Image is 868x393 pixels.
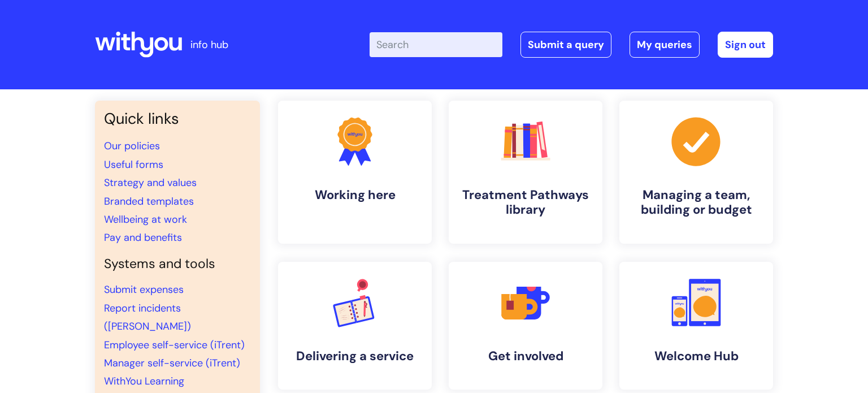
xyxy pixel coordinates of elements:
h4: Managing a team, building or budget [628,188,764,218]
a: WithYou Learning [104,374,184,388]
a: Branded templates [104,195,194,208]
a: Submit expenses [104,283,184,296]
h4: Delivering a service [287,349,423,364]
h4: Treatment Pathways library [458,188,593,218]
a: My queries [630,32,700,58]
h4: Get involved [458,349,593,364]
a: Get involved [449,262,602,390]
h4: Working here [287,188,423,202]
a: Strategy and values [104,176,197,189]
p: info hub [190,36,228,54]
a: Wellbeing at work [104,213,187,226]
a: Manager self-service (iTrent) [104,356,240,370]
div: | - [370,32,773,58]
a: Pay and benefits [104,231,182,244]
a: Working here [278,101,432,244]
input: Search [370,32,502,57]
h4: Systems and tools [104,256,251,272]
a: Sign out [718,32,773,58]
a: Welcome Hub [619,262,773,390]
a: Delivering a service [278,262,432,390]
a: Useful forms [104,158,163,171]
a: Employee self-service (iTrent) [104,338,245,352]
a: Our policies [104,139,160,153]
a: Managing a team, building or budget [619,101,773,244]
a: Report incidents ([PERSON_NAME]) [104,301,191,333]
a: Treatment Pathways library [449,101,602,244]
h4: Welcome Hub [628,349,764,364]
a: Submit a query [520,32,611,58]
h3: Quick links [104,110,251,128]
